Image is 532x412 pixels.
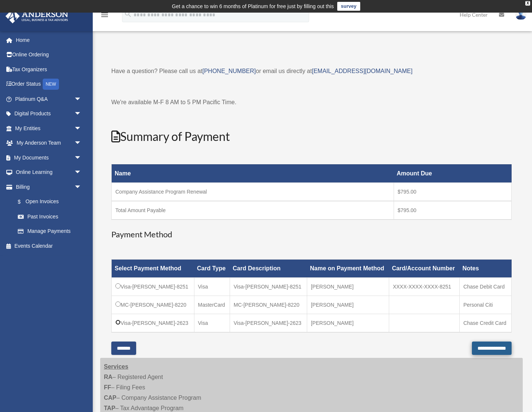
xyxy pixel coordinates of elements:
th: Name on Payment Method [307,260,389,278]
span: arrow_drop_down [74,136,89,151]
a: Tax Organizers [5,62,93,77]
a: Manage Payments [10,224,89,239]
strong: CAP [104,395,116,401]
td: Visa [194,314,230,333]
p: We're available M-F 8 AM to 5 PM Pacific Time. [111,97,512,108]
td: $795.00 [394,201,511,220]
td: Chase Debit Card [459,278,511,296]
h3: Payment Method [111,229,512,240]
a: My Documentsarrow_drop_down [5,150,93,165]
a: [EMAIL_ADDRESS][DOMAIN_NAME] [312,68,413,74]
a: Digital Productsarrow_drop_down [5,106,93,121]
td: [PERSON_NAME] [307,314,389,333]
td: XXXX-XXXX-XXXX-8251 [389,278,459,296]
a: Online Learningarrow_drop_down [5,165,93,180]
i: search [124,10,132,18]
td: [PERSON_NAME] [307,278,389,296]
strong: RA [104,374,112,380]
th: Select Payment Method [112,260,194,278]
strong: FF [104,384,111,390]
a: survey [337,2,360,11]
a: $Open Invoices [10,194,85,210]
p: Have a question? Please call us at or email us directly at [111,66,512,76]
td: Visa-[PERSON_NAME]-2623 [112,314,194,333]
td: MasterCard [194,296,230,314]
td: Visa-[PERSON_NAME]-8251 [230,278,307,296]
th: Amount Due [394,164,511,182]
a: menu [100,13,109,19]
span: arrow_drop_down [74,150,89,165]
a: Billingarrow_drop_down [5,179,89,194]
strong: Services [104,363,128,370]
td: $795.00 [394,182,511,201]
th: Name [112,164,394,182]
a: My Anderson Teamarrow_drop_down [5,136,93,151]
div: NEW [43,79,59,90]
img: User Pic [515,9,526,20]
span: arrow_drop_down [74,106,89,122]
td: Visa [194,278,230,296]
td: Visa-[PERSON_NAME]-8251 [112,278,194,296]
strong: TAP [104,405,115,411]
th: Notes [459,260,511,278]
i: menu [100,10,109,19]
th: Card Type [194,260,230,278]
h2: Summary of Payment [111,128,512,145]
td: MC-[PERSON_NAME]-8220 [112,296,194,314]
a: Past Invoices [10,209,89,224]
span: arrow_drop_down [74,165,89,180]
td: Visa-[PERSON_NAME]-2623 [230,314,307,333]
div: close [525,1,530,6]
a: My Entitiesarrow_drop_down [5,121,93,136]
span: $ [22,197,26,207]
span: arrow_drop_down [74,92,89,107]
td: [PERSON_NAME] [307,296,389,314]
a: Order StatusNEW [5,77,93,92]
div: Get a chance to win 6 months of Platinum for free just by filling out this [172,2,334,11]
td: Total Amount Payable [112,201,394,220]
td: Company Assistance Program Renewal [112,182,394,201]
a: [PHONE_NUMBER] [202,68,256,74]
th: Card/Account Number [389,260,459,278]
a: Home [5,33,93,47]
td: Personal Citi [459,296,511,314]
td: MC-[PERSON_NAME]-8220 [230,296,307,314]
a: Platinum Q&Aarrow_drop_down [5,92,93,106]
a: Online Ordering [5,47,93,62]
td: Chase Credit Card [459,314,511,333]
a: Events Calendar [5,238,93,253]
th: Card Description [230,260,307,278]
span: arrow_drop_down [74,179,89,195]
img: Anderson Advisors Platinum Portal [3,9,70,23]
span: arrow_drop_down [74,121,89,136]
